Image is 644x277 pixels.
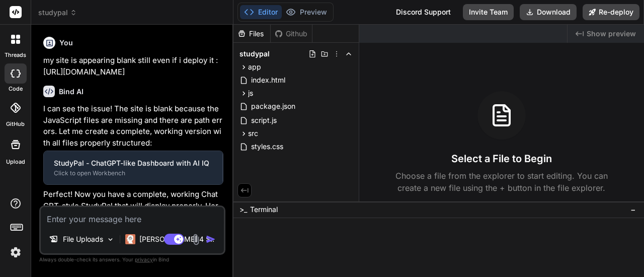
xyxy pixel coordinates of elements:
[271,29,312,39] div: Github
[239,204,247,215] span: >_
[43,189,223,223] p: Perfect! Now you have a complete, working ChatGPT-style StudyPal that will display properly. Here...
[240,5,282,19] button: Editor
[190,234,202,245] img: attachment
[250,74,286,86] span: index.html
[583,4,639,20] button: Re-deploy
[44,151,222,184] button: StudyPal - ChatGPT-like Dashboard with AI IQClick to open Workbench
[43,103,223,149] p: I can see the issue! The site is blank because the JavaScript files are missing and there are pat...
[7,244,24,261] img: settings
[5,51,26,59] label: threads
[282,5,331,19] button: Preview
[630,204,636,215] span: −
[389,170,614,194] p: Choose a file from the explorer to start editing. You can create a new file using the + button in...
[106,235,115,244] img: Pick Models
[587,29,636,39] span: Show preview
[6,120,25,128] label: GitHub
[39,255,225,264] p: Always double-check its answers. Your in Bind
[239,49,270,59] span: studypal
[250,204,278,215] span: Terminal
[250,100,296,112] span: package.json
[628,201,638,218] button: −
[248,88,253,98] span: js
[233,29,270,39] div: Files
[250,114,278,126] span: script.js
[9,85,23,93] label: code
[390,4,457,20] div: Discord Support
[59,87,84,97] h6: Bind AI
[451,152,552,166] h3: Select a File to Begin
[63,234,103,244] p: File Uploads
[520,4,577,20] button: Download
[54,158,212,168] div: StudyPal - ChatGPT-like Dashboard with AI IQ
[59,38,73,48] h6: You
[38,8,77,18] span: studypal
[135,256,153,262] span: privacy
[54,169,212,177] div: Click to open Workbench
[248,128,258,138] span: src
[206,234,216,244] img: icon
[248,62,261,72] span: app
[250,141,284,153] span: styles.css
[463,4,514,20] button: Invite Team
[6,158,25,166] label: Upload
[125,234,135,244] img: Claude 4 Sonnet
[43,55,223,78] p: my site is appearing blank still even if i deploy it :[URL][DOMAIN_NAME]
[139,234,214,244] p: [PERSON_NAME] 4 S..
